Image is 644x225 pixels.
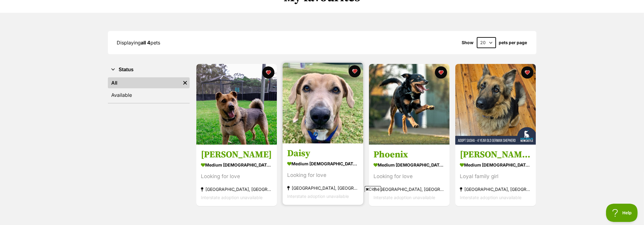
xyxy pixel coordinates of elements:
[460,185,531,194] div: [GEOGRAPHIC_DATA], [GEOGRAPHIC_DATA]
[108,76,190,103] div: Status
[175,195,470,222] iframe: Advertisement
[499,40,527,45] label: pets per page
[196,145,277,206] a: [PERSON_NAME] medium [DEMOGRAPHIC_DATA] Dog Looking for love [GEOGRAPHIC_DATA], [GEOGRAPHIC_DATA]...
[462,40,474,45] span: Show
[374,149,445,161] h3: Phoenix
[141,40,151,46] strong: all 4
[196,64,277,145] img: Hazel
[460,195,522,200] span: Interstate adoption unavailable
[108,77,181,88] a: All
[460,161,531,170] div: medium [DEMOGRAPHIC_DATA] Dog
[283,63,363,143] img: Daisy
[365,186,381,192] span: Close
[287,184,359,192] div: [GEOGRAPHIC_DATA], [GEOGRAPHIC_DATA]
[455,145,536,206] a: [PERSON_NAME] - [DEMOGRAPHIC_DATA] German Shepherd medium [DEMOGRAPHIC_DATA] Dog Loyal family gir...
[455,64,536,145] img: Sasha - 4 Year Old German Shepherd
[181,77,190,88] a: Remove filter
[108,66,190,74] button: Status
[374,161,445,170] div: medium [DEMOGRAPHIC_DATA] Dog
[435,66,447,79] button: favourite
[287,148,359,160] h3: Daisy
[201,173,272,181] div: Looking for love
[606,204,638,222] iframe: Help Scout Beacon - Open
[201,185,272,194] div: [GEOGRAPHIC_DATA], [GEOGRAPHIC_DATA]
[374,185,445,194] div: [GEOGRAPHIC_DATA], [GEOGRAPHIC_DATA]
[117,40,160,46] span: Displaying pets
[262,66,274,79] button: favourite
[349,65,361,77] button: favourite
[460,173,531,181] div: Loyal family girl
[369,145,449,206] a: Phoenix medium [DEMOGRAPHIC_DATA] Dog Looking for love [GEOGRAPHIC_DATA], [GEOGRAPHIC_DATA] Inter...
[287,171,359,180] div: Looking for love
[287,160,359,168] div: medium [DEMOGRAPHIC_DATA] Dog
[201,161,272,170] div: medium [DEMOGRAPHIC_DATA] Dog
[108,90,190,100] a: Available
[521,66,533,79] button: favourite
[374,173,445,181] div: Looking for love
[460,149,531,161] h3: [PERSON_NAME] - [DEMOGRAPHIC_DATA] German Shepherd
[201,149,272,161] h3: [PERSON_NAME]
[283,143,363,205] a: Daisy medium [DEMOGRAPHIC_DATA] Dog Looking for love [GEOGRAPHIC_DATA], [GEOGRAPHIC_DATA] Interst...
[369,64,449,145] img: Phoenix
